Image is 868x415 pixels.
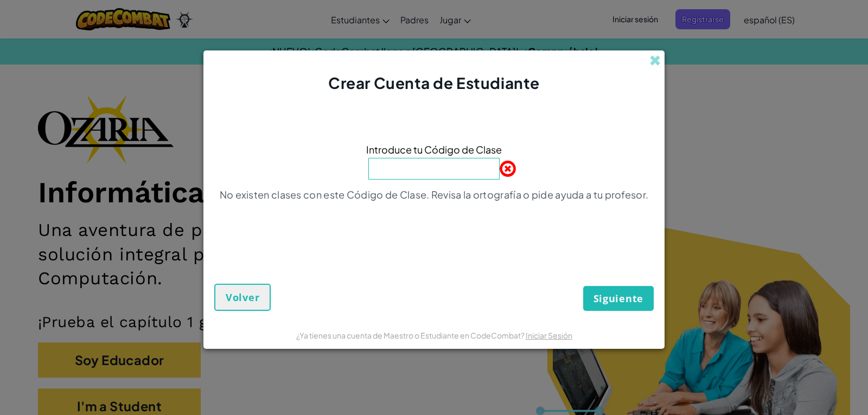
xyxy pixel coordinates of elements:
span: Introduce tu Código de Clase [366,142,502,157]
span: Siguiente [593,292,643,305]
button: Volver [214,284,271,311]
p: No existen clases con este Código de Clase. Revisa la ortografía o pide ayuda a tu profesor. [220,188,649,201]
span: Volver [226,291,259,304]
button: Siguiente [583,286,654,311]
span: ¿Ya tienes una cuenta de Maestro o Estudiante en CodeCombat? [296,330,526,340]
a: Iniciar Sesión [526,330,572,340]
span: Crear Cuenta de Estudiante [328,73,540,92]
